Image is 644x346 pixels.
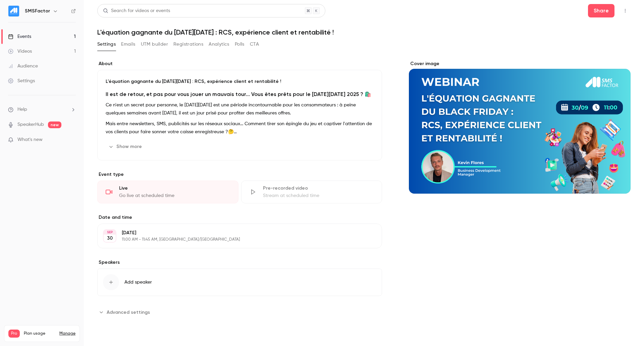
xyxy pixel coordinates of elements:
div: Audience [8,63,38,69]
a: SpeakerHub [17,121,44,128]
strong: 🤔 [228,130,237,134]
p: Event type [97,171,382,178]
div: Pre-recorded videoStream at scheduled time [241,181,382,203]
div: Events [8,33,31,40]
label: Date and time [97,214,382,221]
p: [DATE] [122,230,346,236]
div: LiveGo live at scheduled time [97,181,238,203]
button: Analytics [209,39,229,50]
label: Cover image [409,60,631,67]
label: Speakers [97,259,382,266]
p: Ce n'est un secret pour personne, le [DATE][DATE] est une période incontournable pour les consomm... [106,101,374,117]
button: Show more [106,141,146,152]
h1: L'équation gagnante du [DATE][DATE] : RCS, expérience client et rentabilité ! [97,28,631,36]
h6: SMSFactor [25,8,50,14]
p: 30 [107,235,113,242]
p: L'équation gagnante du [DATE][DATE] : RCS, expérience client et rentabilité ! [106,78,374,85]
button: Add speaker [97,268,382,296]
div: Pre-recorded video [263,185,374,192]
span: Plan usage [24,331,55,336]
div: Search for videos or events [103,7,170,14]
div: Settings [8,78,35,84]
button: Share [588,4,614,17]
div: Live [119,185,230,192]
span: Add speaker [124,279,152,286]
div: SEP [104,230,116,235]
button: Polls [235,39,245,50]
img: SMSFactor [8,6,19,16]
h2: Il est de retour, et pas pour vous jouer un mauvais tour... Vous êtes prêts pour le [DATE][DATE] ... [106,90,374,98]
div: Videos [8,48,32,55]
section: Advanced settings [97,307,382,317]
button: Registrations [173,39,203,50]
a: Manage [59,331,75,336]
span: new [48,121,61,128]
button: Settings [97,39,116,50]
div: Stream at scheduled time [263,192,374,199]
button: Emails [121,39,135,50]
span: What's new [17,136,43,143]
button: Advanced settings [97,307,154,317]
span: Help [17,106,27,113]
span: Pro [8,330,20,338]
iframe: Noticeable Trigger [68,137,76,143]
button: CTA [250,39,259,50]
button: UTM builder [141,39,168,50]
div: Go live at scheduled time [119,192,230,199]
p: Mais entre newsletters, SMS, publicités sur les réseaux sociaux... Comment tirer son épingle du j... [106,120,374,136]
p: 11:00 AM - 11:45 AM, [GEOGRAPHIC_DATA]/[GEOGRAPHIC_DATA] [122,237,346,242]
li: help-dropdown-opener [8,106,76,113]
label: About [97,60,382,67]
section: Cover image [409,60,631,194]
span: Advanced settings [107,309,150,316]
